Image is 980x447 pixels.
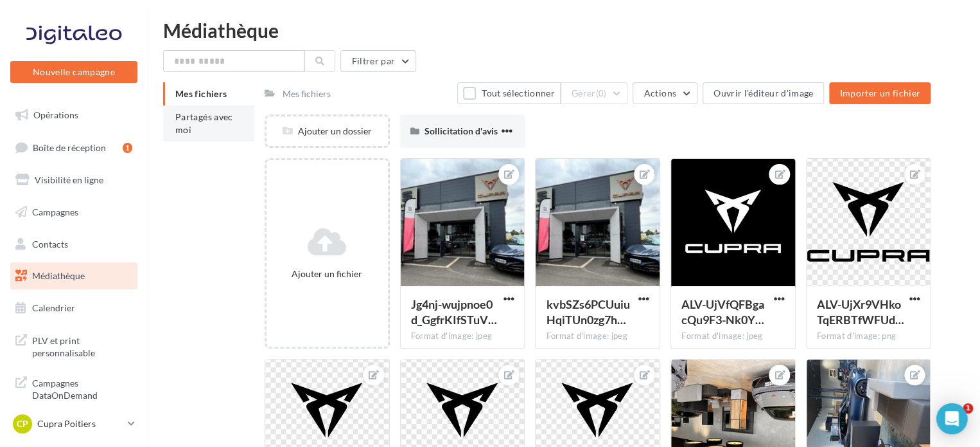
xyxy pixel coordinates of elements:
[817,331,920,342] div: Format d'image: png
[123,143,132,153] div: 1
[32,270,85,281] span: Médiathèque
[32,206,78,217] span: Campagnes
[457,82,560,104] button: Tout sélectionner
[546,297,629,327] span: kvbSZs6PCUuiuHqiTUn0zg7hQ9UzJ7F_q4Htk3VnmNDAr6mx8IQt-SDjDO7gA7pds8CmZx4uLilJUS72_Q=s0
[175,88,227,99] span: Mes fichiers
[633,82,697,104] button: Actions
[17,417,28,430] span: CP
[33,141,106,152] span: Boîte de réception
[32,238,68,249] span: Contacts
[37,417,123,430] p: Cupra Poitiers
[8,134,140,161] a: Boîte de réception1
[8,231,140,258] a: Contacts
[8,102,140,129] a: Opérations
[283,87,331,100] div: Mes fichiers
[267,125,388,138] div: Ajouter un dossier
[424,125,498,136] span: Sollicitation d'avis
[936,403,967,434] div: Open Intercom Messenger
[839,87,920,98] span: Importer un fichier
[8,369,140,407] a: Campagnes DataOnDemand
[8,199,140,226] a: Campagnes
[10,412,137,436] a: CP Cupra Poitiers
[272,268,383,280] div: Ajouter un fichier
[829,82,931,104] button: Importer un fichier
[10,61,137,83] button: Nouvelle campagne
[411,297,497,327] span: Jg4nj-wujpnoe0d_GgfrKIfSTuV875cvpYJAwU8XsJTHNUStSa14J5XTEpPoGiawFLhsnQ7hoVRi1q6TTQ=s0
[8,327,140,365] a: PLV et print personnalisable
[32,374,132,402] span: Campagnes DataOnDemand
[175,111,233,135] span: Partagés avec moi
[32,332,132,360] span: PLV et print personnalisable
[643,87,676,98] span: Actions
[703,82,824,104] button: Ouvrir l'éditeur d'image
[340,50,416,72] button: Filtrer par
[8,262,140,289] a: Médiathèque
[681,297,764,327] span: ALV-UjVfQFBgacQu9F3-Nk0Y2HDganyLZFhYzeTwEaM_vLa_TfHzTk4c
[411,331,514,342] div: Format d'image: jpeg
[817,297,904,327] span: ALV-UjXr9VHkoTqERBTfWFUdM6Tc90forLUXDrQkcaqLulY-KfqdZWp0
[681,331,785,342] div: Format d'image: jpeg
[561,82,628,104] button: Gérer(0)
[8,295,140,322] a: Calendrier
[35,174,103,185] span: Visibilité en ligne
[32,302,75,313] span: Calendrier
[546,331,649,342] div: Format d'image: jpeg
[963,403,973,414] span: 1
[33,109,78,120] span: Opérations
[8,167,140,194] a: Visibilité en ligne
[163,21,965,40] div: Médiathèque
[596,88,607,98] span: (0)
